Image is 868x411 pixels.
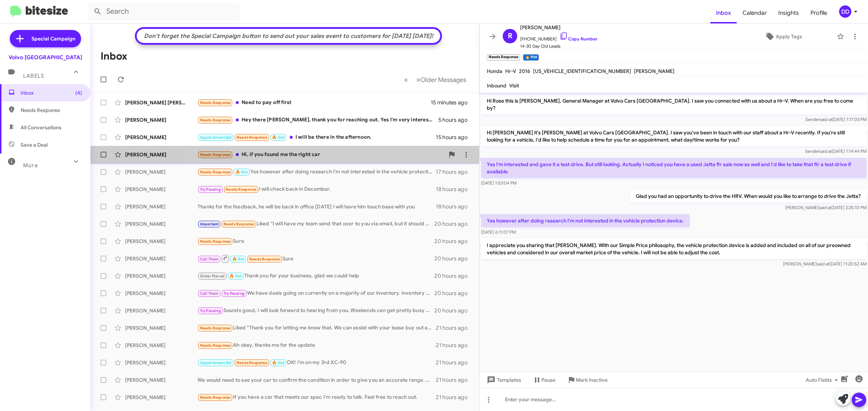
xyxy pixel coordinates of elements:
div: [PERSON_NAME] [125,168,197,176]
span: 🔥 Hot [272,360,284,365]
div: Sounds good, I will look forward to hearing from you. Weekends can get pretty busy so please keep... [197,307,434,315]
span: Needs Response [200,100,231,105]
span: 🔥 Hot [235,170,248,174]
span: Save a Deal [21,141,48,148]
span: [DATE] 1:53:04 PM [481,180,516,186]
span: Try Pausing [200,187,221,192]
nav: Page navigation example [400,72,471,87]
div: Thanks for the feedback, he will be back in office [DATE] I will have him touch base with you [197,203,436,210]
div: 20 hours ago [434,255,473,262]
span: Needs Response [237,360,267,365]
div: Ah okay, thanks me for the update [197,341,436,350]
span: Needs Response [21,107,82,114]
span: [PERSON_NAME] [DATE] 11:20:52 AM [783,261,867,267]
div: [PERSON_NAME] [125,307,197,314]
div: 21 hours ago [436,376,473,384]
div: [PERSON_NAME] [125,376,197,384]
div: 21 hours ago [436,359,473,366]
div: 20 hours ago [434,238,473,245]
a: Special Campaign [10,30,81,47]
button: Mark Inactive [561,373,613,386]
div: [PERSON_NAME] [125,272,197,280]
span: Appointment Set [200,135,232,140]
span: 2016 [519,68,530,74]
span: Needs Response [200,118,231,122]
div: 21 hours ago [436,342,473,349]
span: R [508,30,512,42]
button: Apply Tags [733,30,833,43]
span: Templates [485,373,521,386]
a: Inbox [710,3,737,23]
span: [PHONE_NUMBER] [520,32,597,43]
span: Needs Response [200,152,231,157]
span: said at [819,205,831,210]
span: Sender [DATE] 1:17:03 PM [805,117,867,122]
p: Glad you had an opportunity to drive the HRV. When would you like to arrange to drive the Jetta? [630,190,867,203]
div: I will check back in December. [197,185,436,194]
div: [PERSON_NAME] [125,134,197,141]
div: [PERSON_NAME] [125,394,197,401]
span: Sender [DATE] 1:14:44 PM [805,148,867,154]
h1: Inbox [101,51,127,62]
div: Sure [197,237,434,246]
span: Order Placed [200,274,225,278]
div: 18 hours ago [436,203,473,210]
div: 20 hours ago [434,307,473,314]
div: Sure [197,254,434,263]
div: Liked “Thank you for letting me know that. We can assist with your lease buy out as well when you... [197,324,436,332]
div: Need to pay off first [197,99,431,107]
button: Templates [480,373,527,386]
button: Auto Fields [800,373,846,386]
div: [PERSON_NAME] [125,116,197,124]
span: « [404,75,408,84]
div: [PERSON_NAME] [125,290,197,297]
span: Honda [487,68,502,74]
div: Hey there [PERSON_NAME], thank you for reaching out. Yes I'm very interested in the Es 300. The o... [197,116,438,124]
div: [PERSON_NAME] [125,359,197,366]
span: 🔥 Hot [229,274,242,278]
span: More [23,162,38,169]
span: Auto Fields [806,373,841,386]
div: [PERSON_NAME] [125,220,197,228]
span: Special Campaign [31,35,75,42]
span: Hr-V [505,68,516,74]
span: 14-30 Day Old Leads [520,43,597,50]
span: Needs Response [200,343,231,348]
div: DD [839,5,851,18]
a: Profile [805,3,833,23]
p: I appreciate you sharing that [PERSON_NAME]. With our Simple Price philosophy, the vehicle protec... [481,239,867,259]
span: Call Them [200,291,219,296]
span: Appointment Set [200,360,232,365]
div: Hi, if you found me the right car [197,151,444,159]
span: Calendar [737,3,773,23]
span: Needs Response [200,170,231,174]
div: We would need to see your car to confirm the condition in order to give you an accurate range. Ar... [197,376,436,384]
div: [PERSON_NAME] [125,186,197,193]
div: [PERSON_NAME] [125,203,197,210]
div: 18 hours ago [436,186,473,193]
span: Try Pausing [224,291,244,296]
span: » [416,75,420,84]
div: 20 hours ago [434,290,473,297]
div: I will be there in the afternoon. [197,133,436,142]
span: said at [819,148,832,154]
span: [US_VEHICLE_IDENTIFICATION_NUMBER] [533,68,631,74]
span: 🔥 Hot [232,257,244,261]
div: [PERSON_NAME] [PERSON_NAME] [125,99,197,106]
div: Yes however after doing research I'm not interested in the vehicle protection device. [197,168,436,176]
span: [DATE] 6:11:07 PM [481,229,516,235]
span: [PERSON_NAME] [DATE] 2:25:10 PM [785,205,867,210]
span: Needs Response [200,395,231,400]
span: Needs Response [226,187,256,192]
span: Needs Response [249,257,280,261]
div: [PERSON_NAME] [125,255,197,262]
div: 20 hours ago [434,220,473,228]
span: Try Pausing [200,308,221,313]
div: Don't forget the Special Campaign button to send out your sales event to customers for [DATE] [DA... [140,33,437,40]
p: Yes I'm interested and gave it a test drive. But still looking. Actually I noticed you have a use... [481,158,867,178]
div: 20 hours ago [434,272,473,280]
span: Inbound [487,82,506,89]
p: Hi Rose this is [PERSON_NAME], General Manager at Volvo Cars [GEOGRAPHIC_DATA]. I saw you connect... [481,94,867,114]
span: Insights [773,3,805,23]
